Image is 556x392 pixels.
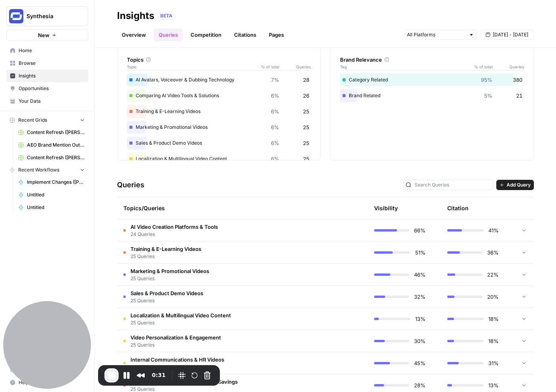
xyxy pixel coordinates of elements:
[487,293,499,301] span: 20%
[6,82,88,95] a: Opportunities
[27,129,85,136] span: Content Refresh ([PERSON_NAME]'s edit)
[407,31,465,39] input: All Platforms
[130,231,218,238] span: 24 Queries
[130,311,231,319] span: Localization & Multilingual Video Content
[271,76,279,84] span: 7%
[513,76,522,84] span: 380
[15,151,88,164] a: Content Refresh ([PERSON_NAME])
[487,271,499,279] span: 22%
[415,249,426,256] span: 51%
[130,275,209,282] span: 25 Queries
[130,319,231,326] span: 25 Queries
[414,337,426,345] span: 30%
[18,166,59,173] span: Recent Workflows
[481,76,492,84] span: 95%
[303,92,309,100] span: 26
[492,64,524,70] span: Queries
[6,70,88,82] a: Insights
[19,98,85,105] span: Your Data
[303,107,309,115] span: 25
[15,201,88,214] a: Untitled
[507,181,531,188] span: Add Query
[130,334,221,341] span: Video Personalization & Engagement
[27,179,85,186] span: Implement Changes ([PERSON_NAME]'s edit)
[469,64,492,70] span: % of total
[15,139,88,151] a: AEO Brand Mention Outreach - [PERSON_NAME]
[414,271,426,279] span: 46%
[414,293,426,301] span: 32%
[264,28,289,41] a: Pages
[484,92,492,100] span: 5%
[117,28,151,41] a: Overview
[340,64,469,70] span: Tag
[6,164,88,176] button: Recent Workflows
[374,204,398,212] div: Visibility
[127,121,311,134] div: Marketing & Promotional Videos
[127,64,255,70] span: Topic
[130,267,209,275] span: Marketing & Promotional Videos
[127,56,311,64] div: Topics
[127,137,311,149] div: Sales & Product Demo Videos
[271,107,279,115] span: 6%
[229,28,261,41] a: Citations
[130,364,224,371] span: 25 Queries
[255,64,279,70] span: % of total
[154,28,183,41] a: Queries
[488,381,499,389] span: 13%
[127,89,311,102] div: Comparing AI Video Tools & Solutions
[117,179,144,190] h3: Queries
[303,76,309,84] span: 28
[6,44,88,57] a: Home
[130,289,203,297] span: Sales & Product Demo Videos
[271,92,279,100] span: 6%
[27,191,85,198] span: Untitled
[447,197,469,219] div: Citation
[130,253,201,260] span: 25 Queries
[480,30,534,40] button: [DATE] - [DATE]
[38,31,49,39] span: New
[414,181,490,189] input: Search Queries
[15,126,88,139] a: Content Refresh ([PERSON_NAME]'s edit)
[130,341,221,349] span: 25 Queries
[488,359,499,367] span: 31%
[415,315,426,323] span: 13%
[340,89,524,102] div: Brand Related
[26,12,74,20] span: Synthesia
[117,9,154,22] div: Insights
[157,12,175,20] div: BETA
[6,114,88,126] button: Recent Grids
[6,57,88,70] a: Browse
[496,180,534,190] button: Add Query
[130,356,224,364] span: Internal Communications & HR Videos
[130,223,218,231] span: AI Video Creation Platforms & Tools
[130,297,203,304] span: 25 Queries
[186,28,226,41] a: Competition
[15,176,88,188] a: Implement Changes ([PERSON_NAME]'s edit)
[487,249,499,256] span: 36%
[19,47,85,54] span: Home
[414,226,426,234] span: 66%
[19,85,85,92] span: Opportunities
[271,139,279,147] span: 6%
[488,315,499,323] span: 18%
[488,337,499,345] span: 18%
[19,72,85,79] span: Insights
[303,139,309,147] span: 25
[6,29,88,41] button: New
[488,226,499,234] span: 41%
[18,117,47,124] span: Recent Grids
[19,60,85,67] span: Browse
[340,73,524,86] div: Category Related
[271,155,279,163] span: 6%
[414,381,426,389] span: 28%
[127,153,311,165] div: Localization & Multilingual Video Content
[303,123,309,131] span: 25
[127,105,311,118] div: Training & E-Learning Videos
[15,188,88,201] a: Untitled
[9,9,23,23] img: Synthesia Logo
[6,6,88,26] button: Workspace: Synthesia
[123,197,286,219] div: Topics/Queries
[271,123,279,131] span: 6%
[414,359,426,367] span: 45%
[493,31,528,38] span: [DATE] - [DATE]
